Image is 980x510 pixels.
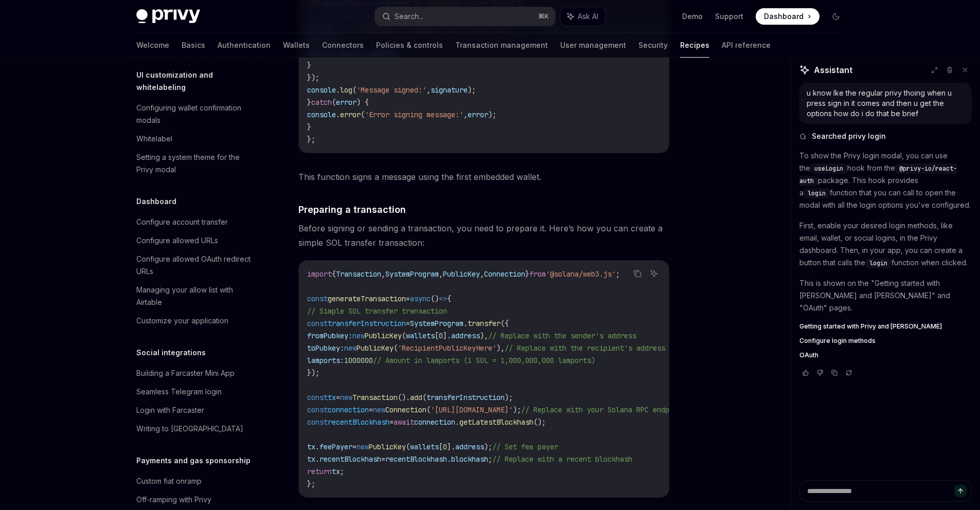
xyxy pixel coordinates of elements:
div: Managing your allow list with Airtable [136,284,254,308]
span: 0 [443,442,447,451]
button: Copy the contents from the code block [631,267,644,280]
span: () [431,294,439,303]
a: Seamless Telegram login [128,383,260,401]
span: 'RecipientPublicKeyHere' [398,343,496,353]
span: Before signing or sending a transaction, you need to prepare it. Here’s how you can create a simp... [298,221,669,250]
span: Searched privy login [812,131,886,141]
span: . [455,417,459,427]
span: ), [480,331,488,340]
span: 'Error signing message:' [365,110,464,119]
span: ; [616,269,620,279]
a: Dashboard [756,8,819,25]
span: ); [468,85,476,95]
span: feePayer [319,442,352,451]
span: await [394,417,414,427]
span: . [464,319,468,328]
span: Preparing a transaction [298,203,406,216]
span: address [451,331,480,340]
p: First, enable your desired login methods, like email, wallet, or social logins, in the Privy dash... [799,220,972,269]
span: { [332,269,336,279]
button: Ask AI [560,7,605,26]
span: transfer [468,319,501,328]
span: const [307,294,328,303]
span: ( [426,405,431,414]
span: This function signs a message using the first embedded wallet. [298,170,669,184]
span: } [307,122,311,132]
div: Custom fiat onramp [136,475,202,487]
span: transferInstruction [328,319,406,328]
div: Setting a system theme for the Privy modal [136,151,254,176]
div: Off-ramping with Privy [136,494,211,506]
span: , [439,269,443,279]
span: connection [328,405,369,414]
span: wallets [406,331,435,340]
span: }); [307,73,319,82]
span: add [410,393,422,402]
span: tx [332,467,340,476]
span: ; [340,467,344,476]
h5: Payments and gas sponsorship [136,454,251,467]
a: Welcome [136,33,169,58]
a: Setting a system theme for the Privy modal [128,148,260,179]
span: = [352,442,357,451]
a: Transaction management [455,33,548,58]
span: recentBlockhash [319,454,381,464]
span: new [340,393,352,402]
span: // Simple SOL transfer transaction [307,306,447,316]
a: Authentication [218,33,271,58]
button: Ask AI [647,267,661,280]
span: , [426,85,431,95]
span: toPubkey: [307,343,344,353]
span: ( [406,442,410,451]
span: new [344,343,357,353]
a: Configure account transfer [128,213,260,231]
span: ( [422,393,426,402]
a: OAuth [799,351,972,359]
a: Writing to [GEOGRAPHIC_DATA] [128,420,260,438]
span: }; [307,479,315,488]
span: { [447,294,451,303]
span: , [381,269,385,279]
p: This is shown on the "Getting started with [PERSON_NAME] and [PERSON_NAME]" and "OAuth" pages. [799,277,972,314]
span: error [340,110,361,119]
span: . [315,454,319,464]
span: Transaction [336,269,381,279]
span: lamports: [307,356,344,365]
a: Recipes [680,33,709,58]
span: Getting started with Privy and [PERSON_NAME] [799,322,942,331]
span: // Replace with a recent blockhash [492,454,632,464]
span: , [464,110,468,119]
a: Configure allowed OAuth redirect URLs [128,250,260,281]
span: ( [402,331,406,340]
span: wallets [410,442,439,451]
span: new [373,405,385,414]
span: recentBlockhash [385,454,447,464]
span: address [455,442,484,451]
button: Searched privy login [799,131,972,141]
div: Writing to [GEOGRAPHIC_DATA] [136,423,243,435]
span: 1000000 [344,356,373,365]
span: const [307,393,328,402]
span: = [406,294,410,303]
a: Configuring wallet confirmation modals [128,99,260,130]
span: ({ [501,319,509,328]
span: blockhash [451,454,488,464]
span: console [307,85,336,95]
a: User management [560,33,626,58]
span: Connection [385,405,426,414]
span: ; [488,454,492,464]
span: ); [484,442,492,451]
span: fromPubkey: [307,331,352,340]
span: } [525,269,529,279]
span: 0 [439,331,443,340]
span: connection [414,417,455,427]
h5: UI customization and whitelabeling [136,69,260,94]
span: Assistant [814,64,852,76]
span: . [336,110,340,119]
a: Policies & controls [376,33,443,58]
span: login [808,189,826,197]
span: ( [352,85,357,95]
span: log [340,85,352,95]
span: import [307,269,332,279]
div: Configure account transfer [136,216,228,228]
